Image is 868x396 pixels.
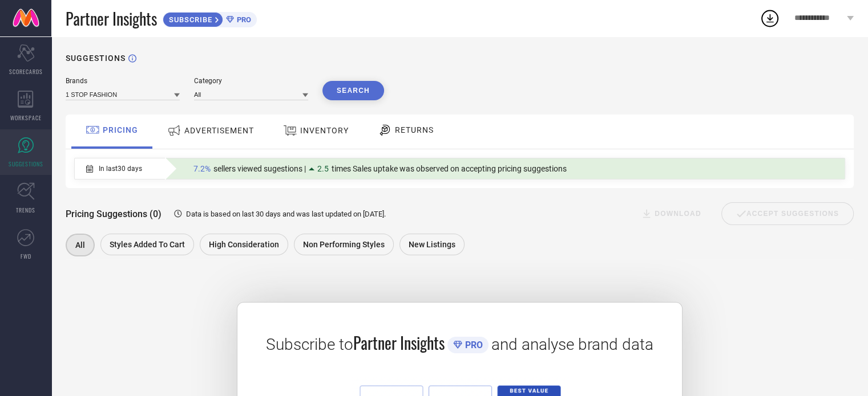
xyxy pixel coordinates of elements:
span: Partner Insights [353,331,445,354]
span: RETURNS [395,125,434,134]
span: FWD [21,252,31,260]
span: 7.2% [193,164,211,173]
span: sellers viewed sugestions | [213,164,306,173]
span: In last 30 days [99,165,142,173]
div: Brands [66,77,180,85]
div: Accept Suggestions [721,202,854,225]
span: SUBSCRIBE [163,15,215,24]
span: and analyse brand data [491,335,653,354]
span: WORKSPACE [10,113,42,122]
span: High Consideration [209,240,279,249]
span: Non Performing Styles [303,240,385,249]
span: PRICING [103,125,138,134]
span: times Sales uptake was observed on accepting pricing suggestions [332,164,567,173]
button: Search [322,81,384,100]
span: All [75,240,85,250]
span: Styles Added To Cart [110,240,185,249]
span: INVENTORY [300,126,349,135]
span: PRO [234,15,251,24]
span: Data is based on last 30 days and was last updated on [DATE] . [186,210,386,218]
div: Category [194,77,308,85]
span: SUGGESTIONS [9,160,43,168]
span: New Listings [409,240,455,249]
span: TRENDS [16,206,35,214]
span: Pricing Suggestions (0) [66,209,162,219]
div: Percentage of sellers who have viewed suggestions for the current Insight Type [188,161,572,176]
span: PRO [462,340,483,350]
span: SCORECARDS [9,67,43,76]
span: Partner Insights [66,7,157,30]
a: SUBSCRIBEPRO [163,9,257,27]
span: Subscribe to [266,335,353,354]
div: Open download list [760,8,780,28]
span: 2.5 [317,164,329,173]
h1: SUGGESTIONS [66,54,126,63]
span: ADVERTISEMENT [184,126,254,135]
